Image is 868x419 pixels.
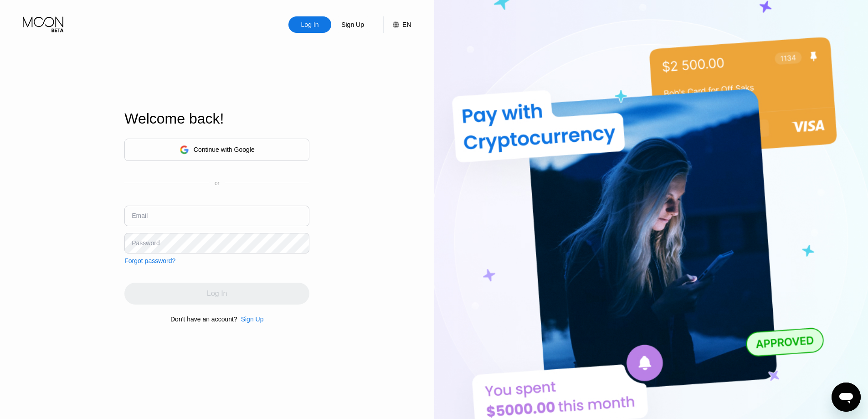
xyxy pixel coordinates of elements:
[132,239,159,247] div: Password
[215,180,220,186] div: or
[124,257,175,264] div: Forgot password?
[383,16,411,33] div: EN
[402,21,411,28] div: EN
[194,146,255,153] div: Continue with Google
[300,20,320,29] div: Log In
[132,212,148,219] div: Email
[241,316,264,323] div: Sign Up
[237,316,264,323] div: Sign Up
[170,316,237,323] div: Don't have an account?
[331,16,374,33] div: Sign Up
[288,16,331,33] div: Log In
[124,139,309,161] div: Continue with Google
[832,383,861,412] iframe: Кнопка запуска окна обмена сообщениями
[340,20,365,29] div: Sign Up
[124,110,309,127] div: Welcome back!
